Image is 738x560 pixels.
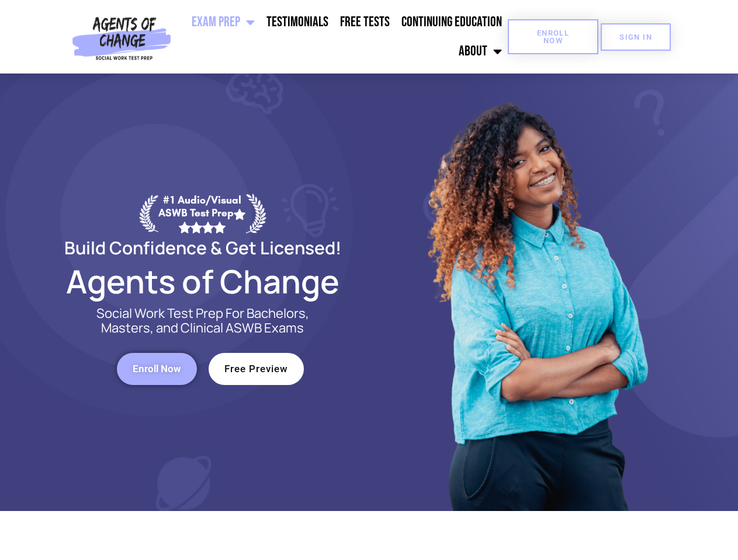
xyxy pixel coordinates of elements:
span: Free Preview [224,364,288,374]
h2: Agents of Change [36,268,369,295]
div: #1 Audio/Visual ASWB Test Prep [158,194,246,233]
nav: Menu [176,8,508,66]
span: SIGN IN [619,33,652,41]
a: Enroll Now [117,353,197,385]
a: Free Preview [209,353,304,385]
img: Website Image 1 (1) [419,73,653,511]
a: SIGN IN [601,23,671,51]
a: Exam Prep [186,8,261,37]
a: About [453,37,508,66]
a: Free Tests [334,8,396,37]
a: Enroll Now [508,19,598,54]
h2: Build Confidence & Get Licensed! [36,239,369,256]
a: Testimonials [261,8,334,37]
p: Social Work Test Prep For Bachelors, Masters, and Clinical ASWB Exams [83,306,323,335]
span: Enroll Now [526,29,580,44]
a: Continuing Education [396,8,508,37]
span: Enroll Now [133,364,181,374]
